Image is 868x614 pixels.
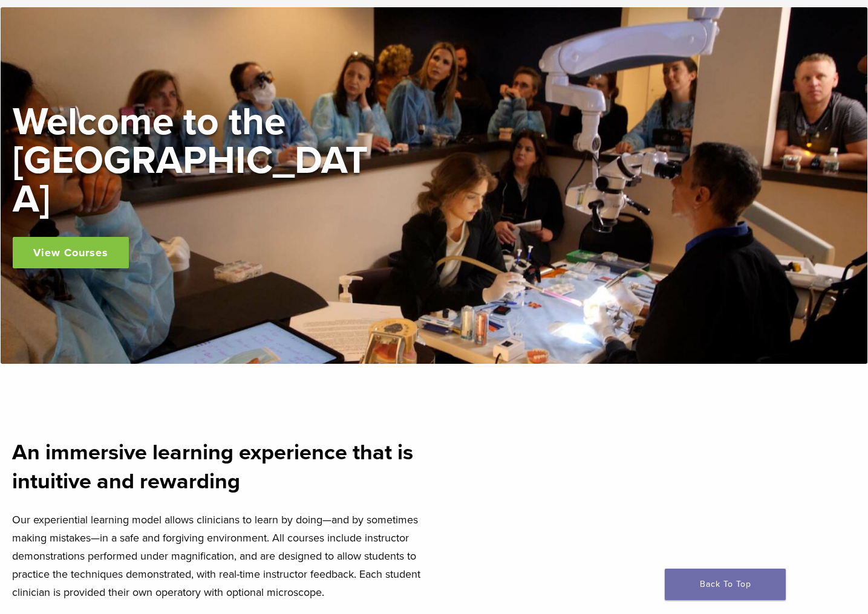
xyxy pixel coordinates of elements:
[13,237,129,268] a: View Courses
[12,511,427,601] p: Our experiential learning model allows clinicians to learn by doing—and by sometimes making mista...
[12,439,413,494] strong: An immersive learning experience that is intuitive and rewarding
[13,103,376,219] h2: Welcome to the [GEOGRAPHIC_DATA]
[665,569,786,600] a: Back To Top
